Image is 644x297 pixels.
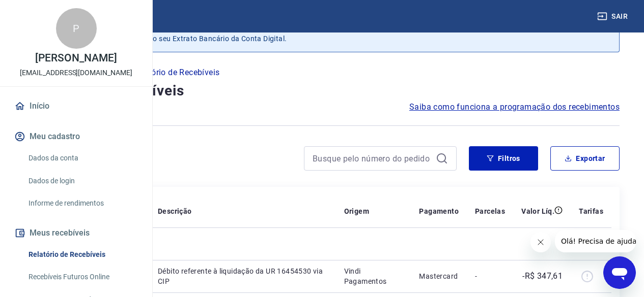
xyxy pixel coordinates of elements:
[475,206,505,216] p: Parcelas
[12,125,140,148] button: Meu cadastro
[24,171,140,191] a: Dados de login
[24,148,140,169] a: Dados da conta
[20,68,132,78] p: [EMAIL_ADDRESS][DOMAIN_NAME]
[550,146,620,171] button: Exportar
[530,232,551,252] iframe: Fechar mensagem
[132,67,219,79] p: Relatório de Recebíveis
[344,266,403,286] p: Vindi Pagamentos
[475,271,505,281] p: -
[24,193,140,214] a: Informe de rendimentos
[419,271,459,281] p: Mastercard
[24,244,140,265] a: Relatório de Recebíveis
[35,53,117,63] p: [PERSON_NAME]
[595,7,632,26] button: Sair
[158,266,328,286] p: Débito referente à liquidação da UR 16454530 via CIP
[12,222,140,244] button: Meus recebíveis
[579,206,603,216] p: Tarifas
[419,206,459,216] p: Pagamento
[12,95,140,117] a: Início
[603,256,636,289] iframe: Botão para abrir a janela de mensagens
[24,267,140,287] a: Recebíveis Futuros Online
[24,81,620,101] h4: Relatório de Recebíveis
[469,146,538,171] button: Filtros
[555,230,636,252] iframe: Mensagem da empresa
[6,7,86,15] span: Olá! Precisa de ajuda?
[55,23,596,44] p: Após o envio das liquidações aparecerem no Relatório de Recebíveis, elas podem demorar algumas ho...
[56,8,97,49] div: P
[522,270,563,282] p: -R$ 347,61
[521,206,554,216] p: Valor Líq.
[344,206,369,216] p: Origem
[313,151,432,166] input: Busque pelo número do pedido
[409,101,620,113] a: Saiba como funciona a programação dos recebimentos
[158,206,192,216] p: Descrição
